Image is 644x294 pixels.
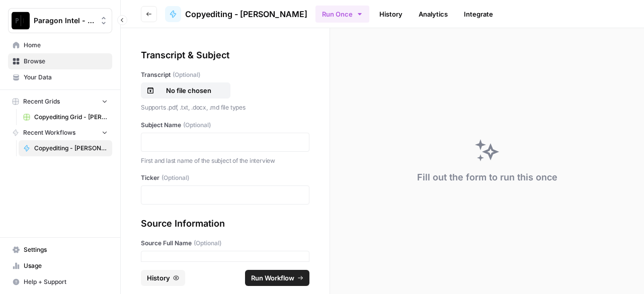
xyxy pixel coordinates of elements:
[34,16,95,26] span: Paragon Intel - Copyediting
[8,274,112,290] button: Help + Support
[24,261,108,270] span: Usage
[141,217,309,231] div: Source Information
[162,173,189,182] span: (Optional)
[245,270,309,286] button: Run Workflow
[173,70,200,79] span: (Optional)
[141,173,309,182] label: Ticker
[8,37,112,53] a: Home
[8,125,112,140] button: Recent Workflows
[251,273,294,283] span: Run Workflow
[194,239,221,248] span: (Optional)
[185,8,307,20] span: Copyediting - [PERSON_NAME]
[141,70,309,79] label: Transcript
[141,270,185,286] button: History
[24,73,108,82] span: Your Data
[8,258,112,274] a: Usage
[141,82,230,99] button: No file chosen
[156,85,221,95] p: No file chosen
[8,94,112,109] button: Recent Grids
[8,242,112,258] a: Settings
[165,6,307,22] a: Copyediting - [PERSON_NAME]
[24,277,108,286] span: Help + Support
[24,57,108,66] span: Browse
[141,156,309,166] p: First and last name of the subject of the interview
[417,170,557,184] div: Fill out the form to run this once
[24,245,108,254] span: Settings
[458,6,499,22] a: Integrate
[183,121,211,130] span: (Optional)
[34,113,108,122] span: Copyediting Grid - [PERSON_NAME]
[8,53,112,69] a: Browse
[141,239,309,248] label: Source Full Name
[23,128,75,137] span: Recent Workflows
[141,48,309,62] div: Transcript & Subject
[24,41,108,50] span: Home
[8,69,112,85] a: Your Data
[8,8,112,33] button: Workspace: Paragon Intel - Copyediting
[141,103,309,113] p: Supports .pdf, .txt, .docx, .md file types
[315,6,369,23] button: Run Once
[373,6,409,22] a: History
[19,109,112,125] a: Copyediting Grid - [PERSON_NAME]
[413,6,454,22] a: Analytics
[147,273,170,283] span: History
[23,97,60,106] span: Recent Grids
[34,144,108,153] span: Copyediting - [PERSON_NAME]
[141,121,309,130] label: Subject Name
[12,12,30,30] img: Paragon Intel - Copyediting Logo
[19,140,112,156] a: Copyediting - [PERSON_NAME]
